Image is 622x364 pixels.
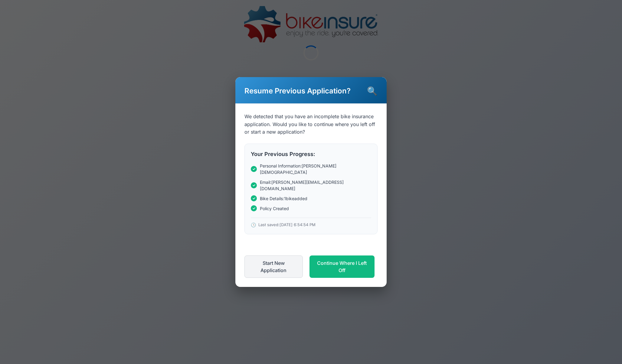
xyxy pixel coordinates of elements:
[251,205,257,211] span: ✓
[251,182,257,188] span: ✓
[260,163,371,175] span: Personal Information: [PERSON_NAME] [DEMOGRAPHIC_DATA]
[244,86,351,96] h2: Resume Previous Application?
[251,222,256,228] span: 🕒
[260,205,289,212] span: Policy Created
[251,195,257,201] span: ✓
[309,255,375,278] button: Continue Where I Left Off
[244,255,303,278] button: Start New Application
[244,113,378,136] p: We detected that you have an incomplete bike insurance application. Would you like to continue wh...
[260,179,371,192] span: Email: [PERSON_NAME][EMAIL_ADDRESS][DOMAIN_NAME]
[367,85,378,97] div: 🔍
[251,166,257,172] span: ✓
[260,195,307,202] span: Bike Details: 1 bike added
[251,150,371,158] h3: Your Previous Progress:
[251,218,371,228] div: Last saved: [DATE] 6:54:54 PM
